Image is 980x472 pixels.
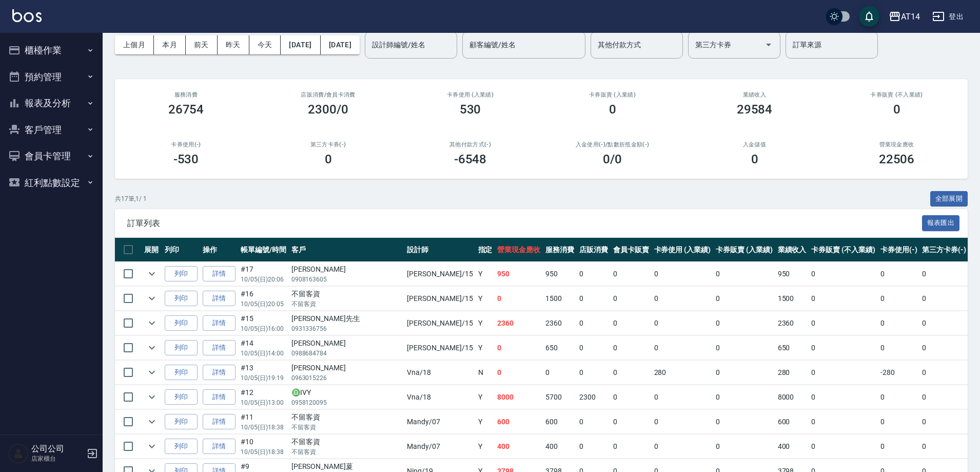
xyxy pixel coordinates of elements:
td: 0 [809,287,877,311]
td: 0 [919,410,969,434]
td: 0 [713,311,775,335]
td: 0 [713,385,775,409]
button: expand row [144,439,160,454]
h2: 入金使用(-) /點數折抵金額(-) [554,141,671,148]
h3: 0 /0 [603,152,622,166]
td: 2300 [577,385,611,409]
td: 8000 [775,385,809,409]
h2: 卡券使用(-) [127,141,245,148]
td: 600 [775,410,809,434]
td: 0 [652,287,714,311]
td: 0 [611,311,652,335]
button: 客戶管理 [4,117,99,143]
p: 不留客資 [291,299,402,309]
th: 展開 [142,238,162,262]
td: 0 [577,262,611,286]
td: Y [476,435,495,459]
th: 操作 [200,238,238,262]
button: 列印 [165,291,198,307]
td: 1500 [775,287,809,311]
td: 0 [809,361,877,385]
button: 今天 [249,35,281,54]
h2: 入金儲值 [696,141,813,148]
td: 0 [611,336,652,360]
td: N [476,361,495,385]
button: 本月 [154,35,186,54]
td: 0 [652,262,714,286]
h3: -6548 [454,152,487,166]
button: Open [760,36,777,53]
button: 報表匯出 [922,215,960,231]
td: Y [476,336,495,360]
td: 0 [611,262,652,286]
div: [PERSON_NAME]先生 [291,313,402,324]
td: 0 [713,287,775,311]
button: 紅利點數設定 [4,169,99,196]
h2: 業績收入 [696,91,813,98]
td: 5700 [543,385,577,409]
td: 0 [611,385,652,409]
div: [PERSON_NAME] [291,338,402,349]
td: 0 [878,262,920,286]
p: 10/05 (日) 13:00 [241,398,286,407]
td: 950 [775,262,809,286]
div: AT14 [901,10,920,23]
th: 會員卡販賣 [611,238,652,262]
h3: 530 [460,102,481,117]
h3: -530 [173,152,199,166]
td: 0 [919,311,969,335]
button: 登出 [928,7,968,26]
a: 詳情 [203,340,236,356]
p: 共 17 筆, 1 / 1 [115,194,147,203]
td: -280 [878,361,920,385]
div: 不留客資 [291,437,402,447]
button: [DATE] [281,35,320,54]
td: 0 [878,410,920,434]
th: 設計師 [404,238,475,262]
td: 0 [495,361,543,385]
th: 客戶 [289,238,405,262]
td: 0 [713,336,775,360]
button: expand row [144,266,160,281]
p: 10/05 (日) 18:38 [241,447,286,457]
button: expand row [144,291,160,306]
p: 0958120095 [291,398,402,407]
td: #17 [238,262,289,286]
h3: 2300/0 [308,102,348,117]
p: 10/05 (日) 19:19 [241,373,286,383]
th: 卡券販賣 (入業績) [713,238,775,262]
h2: 第三方卡券(-) [269,141,387,148]
td: Y [476,410,495,434]
td: Y [476,287,495,311]
td: [PERSON_NAME] /15 [404,287,475,311]
th: 帳單編號/時間 [238,238,289,262]
td: 0 [809,435,877,459]
button: 列印 [165,389,198,405]
p: 店家櫃台 [31,454,84,463]
button: expand row [144,340,160,355]
p: 0908163605 [291,275,402,284]
h2: 店販消費 /會員卡消費 [269,91,387,98]
th: 卡券使用 (入業績) [652,238,714,262]
td: #14 [238,336,289,360]
td: Vna /18 [404,361,475,385]
td: 650 [543,336,577,360]
td: 0 [713,361,775,385]
td: 0 [713,410,775,434]
td: 950 [543,262,577,286]
td: 600 [495,410,543,434]
td: 0 [611,287,652,311]
button: expand row [144,315,160,331]
td: 0 [919,435,969,459]
td: [PERSON_NAME] /15 [404,311,475,335]
div: [PERSON_NAME] [291,363,402,373]
p: 0931336756 [291,324,402,333]
th: 指定 [476,238,495,262]
td: #16 [238,287,289,311]
td: 0 [652,336,714,360]
button: 上個月 [115,35,154,54]
th: 列印 [162,238,200,262]
h5: 公司公司 [31,444,84,454]
button: 列印 [165,365,198,381]
td: #10 [238,435,289,459]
